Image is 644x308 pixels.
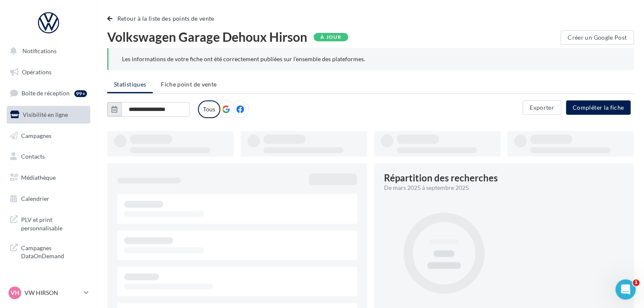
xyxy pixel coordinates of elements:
a: Compléter la fiche [563,103,634,111]
a: Contacts [5,148,92,165]
div: Répartition des recherches [384,173,498,183]
span: Contacts [21,153,45,160]
button: Exporter [522,100,561,115]
span: Visibilité en ligne [23,111,68,118]
button: Créer un Google Post [560,30,634,45]
button: Retour à la liste des points de vente [107,14,218,24]
span: Opérations [22,68,51,76]
span: Retour à la liste des points de vente [117,15,214,22]
div: De mars 2025 à septembre 2025 [384,184,617,192]
span: Campagnes DataOnDemand [21,242,87,260]
button: Compléter la fiche [566,100,630,115]
label: Tous [198,100,220,118]
span: Médiathèque [21,174,56,181]
a: Opérations [5,63,92,81]
span: Volkswagen Garage Dehoux Hirson [107,30,307,43]
a: Boîte de réception99+ [5,84,92,102]
span: PLV et print personnalisable [21,214,87,232]
div: À jour [314,33,348,41]
p: VW HIRSON [24,289,81,297]
div: Les informations de votre fiche ont été correctement publiées sur l’ensemble des plateformes. [122,55,620,63]
button: Notifications [5,42,89,60]
span: VH [11,289,19,297]
span: Notifications [22,47,57,54]
a: PLV et print personnalisable [5,211,92,235]
iframe: Intercom live chat [615,279,636,300]
span: Fiche point de vente [161,81,216,88]
span: Boîte de réception [22,89,70,97]
a: Calendrier [5,190,92,208]
span: Campagnes [21,132,51,139]
span: Calendrier [21,195,49,202]
div: 99+ [74,90,87,97]
a: VH VW HIRSON [7,285,90,301]
a: Campagnes [5,127,92,145]
a: Campagnes DataOnDemand [5,239,92,264]
a: Visibilité en ligne [5,106,92,124]
a: Médiathèque [5,169,92,186]
span: 1 [633,279,639,286]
